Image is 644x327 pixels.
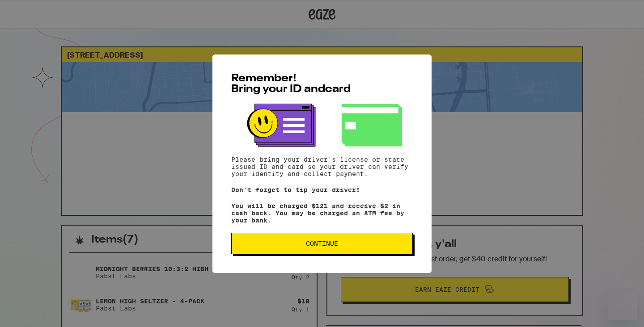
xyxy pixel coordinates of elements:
[231,202,413,224] p: You will be charged $121 and receive $2 in cash back. You may be charged an ATM fee by your bank.
[231,233,413,254] button: Continue
[306,240,338,247] span: Continue
[231,73,351,95] span: Remember! Bring your ID and card
[231,156,413,177] p: Please bring your driver's license or state issued ID and card so your driver can verify your ide...
[608,291,637,320] iframe: Button to launch messaging window
[231,186,413,193] p: Don't forget to tip your driver!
